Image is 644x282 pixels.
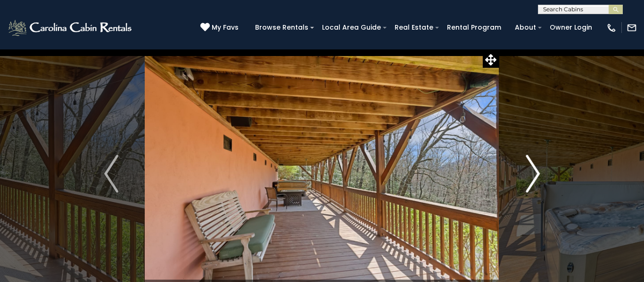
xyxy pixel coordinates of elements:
span: My Favs [212,23,239,32]
a: Browse Rentals [250,20,313,35]
img: mail-regular-white.png [627,23,637,33]
img: arrow [526,155,540,193]
a: About [510,20,541,35]
a: Real Estate [390,20,438,35]
a: My Favs [200,23,241,33]
img: White-1-2.png [7,18,134,37]
a: Rental Program [442,20,506,35]
img: phone-regular-white.png [606,23,617,33]
a: Owner Login [545,20,597,35]
a: Local Area Guide [317,20,386,35]
img: arrow [104,155,118,193]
